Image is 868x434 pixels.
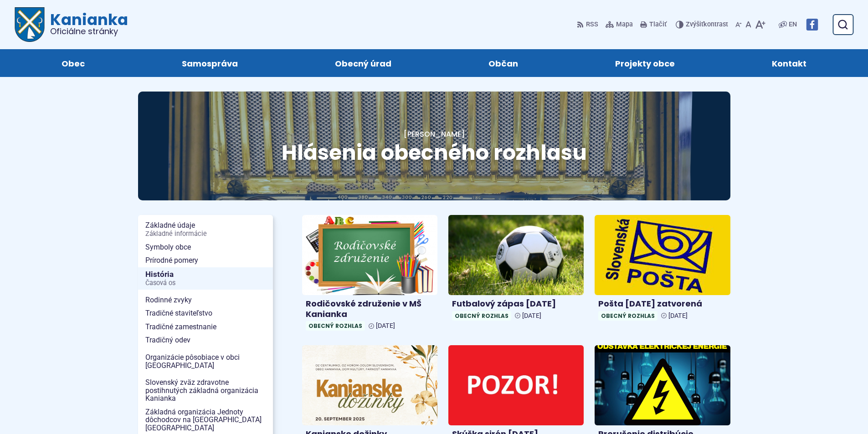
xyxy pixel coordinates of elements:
button: Tlačiť [638,15,668,34]
h4: Rodičovské združenie v MŠ Kanianka [306,299,434,319]
span: História [145,267,266,290]
span: Základné údaje [145,219,266,240]
span: Hlásenia obecného rozhlasu [282,138,587,167]
a: HistóriaČasová os [138,267,273,290]
span: Časová os [145,280,266,287]
span: Zvýšiť [686,20,704,28]
a: Futbalový zápas [DATE] Obecný rozhlas [DATE] [448,215,584,324]
span: [DATE] [668,312,688,320]
a: Slovenský zväz zdravotne postihnutých základná organizácia Kanianka [138,376,273,405]
span: Občan [488,49,518,77]
a: Samospráva [142,49,277,77]
span: Symboly obce [145,240,266,254]
span: [DATE] [522,312,541,320]
a: Kontakt [733,49,846,77]
a: Prírodné pomery [138,254,273,267]
span: kontrast [686,21,728,29]
a: Organizácie pôsobiace v obci [GEOGRAPHIC_DATA] [138,351,273,372]
a: Mapa [604,15,635,34]
span: Projekty obce [615,49,675,77]
span: Tradičné staviteľstvo [145,306,266,320]
span: Oficiálne stránky [50,27,128,36]
span: Obec [62,49,85,77]
a: Obecný úrad [295,49,431,77]
span: Základné informácie [145,230,266,238]
a: Rodičovské združenie v MŠ Kanianka Obecný rozhlas [DATE] [302,215,437,334]
span: Samospráva [182,49,238,77]
a: Rodinné zvyky [138,293,273,307]
img: Prejsť na domovskú stránku [15,7,45,42]
a: Základné údajeZákladné informácie [138,219,273,240]
a: RSS [577,15,600,34]
a: Tradičný odev [138,333,273,347]
a: Tradičné staviteľstvo [138,306,273,320]
h4: Futbalový zápas [DATE] [452,299,580,309]
span: Tradičné zamestnanie [145,320,266,334]
a: Pošta [DATE] zatvorená Obecný rozhlas [DATE] [595,215,730,324]
img: Prejsť na Facebook stránku [806,19,818,31]
a: Symboly obce [138,240,273,254]
span: Tlačiť [649,21,667,29]
a: Logo Kanianka, prejsť na domovskú stránku. [15,7,128,42]
span: Rodinné zvyky [145,293,266,307]
a: Projekty obce [576,49,714,77]
span: Tradičný odev [145,333,266,347]
span: Organizácie pôsobiace v obci [GEOGRAPHIC_DATA] [145,351,266,372]
button: Nastaviť pôvodnú veľkosť písma [744,15,753,34]
span: Obecný rozhlas [452,311,511,321]
a: EN [787,19,799,30]
span: Mapa [616,19,633,30]
span: EN [789,19,797,30]
span: Obecný rozhlas [306,321,365,331]
h4: Pošta [DATE] zatvorená [598,299,726,309]
a: Obec [22,49,124,77]
span: Kontakt [772,49,806,77]
span: [DATE] [376,322,395,330]
a: Občan [449,49,558,77]
span: Prírodné pomery [145,254,266,267]
span: Slovenský zväz zdravotne postihnutých základná organizácia Kanianka [145,376,266,405]
span: Obecný rozhlas [598,311,657,321]
a: Tradičné zamestnanie [138,320,273,334]
span: RSS [586,19,598,30]
span: Obecný úrad [335,49,391,77]
span: Kanianka [45,12,128,36]
button: Zmenšiť veľkosť písma [734,15,744,34]
button: Zväčšiť veľkosť písma [753,15,767,34]
a: [PERSON_NAME] [404,129,465,139]
button: Zvýšiťkontrast [676,15,730,34]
